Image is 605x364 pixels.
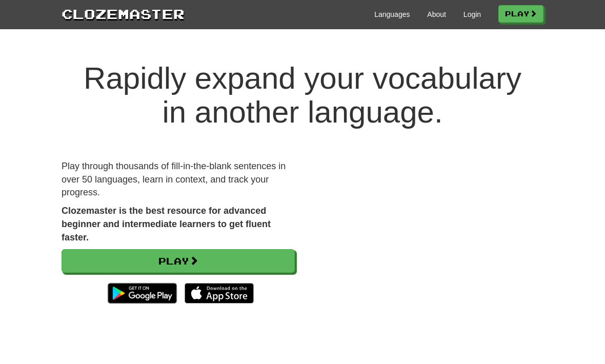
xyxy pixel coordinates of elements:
[374,9,410,19] a: Languages
[62,160,295,199] p: Play through thousands of fill-in-the-blank sentences in over 50 languages, learn in context, and...
[62,249,295,273] a: Play
[62,4,185,23] a: Clozemaster
[62,206,271,242] strong: Clozemaster is the best resource for advanced beginner and intermediate learners to get fluent fa...
[103,278,182,309] img: Get it on Google Play
[427,9,446,19] a: About
[463,9,481,19] a: Login
[498,5,543,23] a: Play
[185,283,254,304] img: Download_on_the_App_Store_Badge_US-UK_135x40-25178aeef6eb6b83b96f5f2d004eda3bffbb37122de64afbaef7...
